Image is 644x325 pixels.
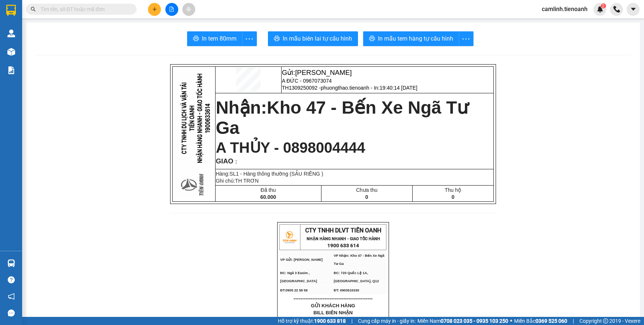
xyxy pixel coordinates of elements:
[31,7,36,12] span: search
[627,3,640,16] button: caret-down
[260,194,276,200] span: 60.000
[8,293,15,300] span: notification
[311,303,355,308] span: GỬI KHÁCH HÀNG
[573,317,574,325] span: |
[597,6,603,13] img: icon-new-feature
[459,31,473,46] button: more
[445,187,461,193] span: Thu hộ
[327,243,359,248] strong: 1900 633 614
[7,66,15,74] img: solution-icon
[441,318,508,324] strong: 0708 023 035 - 0935 103 250
[334,288,359,292] span: ĐT: 0903515330
[280,258,323,262] span: VP Gửi: [PERSON_NAME]
[278,317,346,325] span: Hỗ trợ kỹ thuật:
[351,317,352,325] span: |
[282,85,417,91] span: TH1309250092 -
[8,310,15,317] span: message
[216,157,234,165] span: GIAO
[603,318,608,324] span: copyright
[187,31,242,46] button: printerIn tem 80mm
[307,236,380,241] strong: NHẬN HÀNG NHANH - GIAO TỐC HÀNH
[536,4,593,14] span: camlinh.tienoanh
[295,69,352,76] span: [PERSON_NAME]
[216,98,468,138] strong: Nhận:
[242,31,257,46] button: more
[6,5,16,16] img: logo-vxr
[613,6,620,13] img: phone-icon
[165,3,178,16] button: file-add
[280,228,299,246] img: logo
[282,69,352,76] span: Gửi:
[358,317,416,325] span: Cung cấp máy in - giấy in:
[216,171,323,177] span: Hàng:SL
[321,85,417,91] span: phuongthao.tienoanh - In:
[182,3,195,16] button: aim
[202,34,237,43] span: In tem 80mm
[148,3,161,16] button: plus
[379,85,417,91] span: 19:40:14 [DATE]
[236,171,323,177] span: 1 - Hàng thông thường (SẦU RIÊNG )
[282,78,332,84] span: A ĐỨC - 0967073074
[169,7,174,12] span: file-add
[7,48,15,56] img: warehouse-icon
[280,271,317,283] span: ĐC: Ngã 3 Easim ,[GEOGRAPHIC_DATA]
[7,259,15,267] img: warehouse-icon
[193,35,199,42] span: printer
[313,310,353,315] span: BILL BIÊN NHẬN
[235,178,259,184] span: TH TRƠN
[216,98,468,138] span: Kho 47 - Bến Xe Ngã Tư Ga
[630,6,637,13] span: caret-down
[41,5,128,13] input: Tìm tên, số ĐT hoặc mã đơn
[601,3,606,8] sup: 2
[216,139,365,156] span: A THỦY - 0898004444
[186,7,191,12] span: aim
[305,227,381,234] span: CTY TNHH DLVT TIẾN OANH
[510,319,512,322] span: ⚪️
[152,7,157,12] span: plus
[365,194,368,200] span: 0
[216,178,259,184] span: Ghi chú:
[7,30,15,37] img: warehouse-icon
[268,31,358,46] button: printerIn mẫu biên lai tự cấu hình
[261,187,276,193] span: Đã thu
[535,318,567,324] strong: 0369 525 060
[452,194,455,200] span: 0
[369,35,375,42] span: printer
[280,288,307,292] span: ĐT:0905 22 58 58
[417,317,508,325] span: Miền Nam
[514,317,567,325] span: Miền Bắc
[334,254,384,266] span: VP Nhận: Kho 47 - Bến Xe Ngã Tư Ga
[356,187,378,193] span: Chưa thu
[459,34,473,44] span: more
[334,271,379,283] span: ĐC: 720 Quốc Lộ 1A, [GEOGRAPHIC_DATA], Q12
[274,35,280,42] span: printer
[602,3,605,8] span: 2
[233,159,237,165] span: :
[8,276,15,283] span: question-circle
[363,31,459,46] button: printerIn mẫu tem hàng tự cấu hình
[242,34,256,44] span: more
[378,34,453,43] span: In mẫu tem hàng tự cấu hình
[314,318,346,324] strong: 1900 633 818
[283,34,352,43] span: In mẫu biên lai tự cấu hình
[293,295,372,301] span: ----------------------------------------------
